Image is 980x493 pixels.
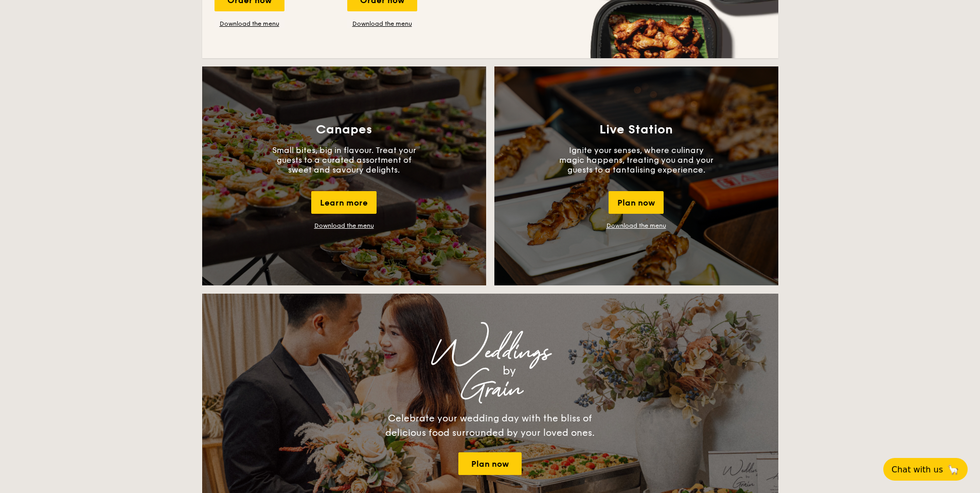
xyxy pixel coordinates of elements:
span: 🦙 [947,464,959,475]
a: Download the menu [215,20,284,28]
div: Learn more [311,191,377,214]
div: Celebrate your wedding day with the bliss of delicious food surrounded by your loved ones. [375,411,606,440]
a: Download the menu [607,222,666,229]
div: Weddings [293,343,688,362]
a: Download the menu [347,20,417,28]
div: Grain [293,380,688,399]
div: by [331,362,688,380]
p: Ignite your senses, where culinary magic happens, treating you and your guests to a tantalising e... [559,145,714,175]
button: Chat with us🦙 [883,458,968,481]
span: Chat with us [892,465,943,474]
a: Plan now [458,452,522,475]
div: Plan now [609,191,664,214]
h3: Canapes [316,123,372,137]
p: Small bites, big in flavour. Treat your guests to a curated assortment of sweet and savoury delig... [267,145,421,175]
a: Download the menu [314,222,374,229]
h3: Live Station [599,123,673,137]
